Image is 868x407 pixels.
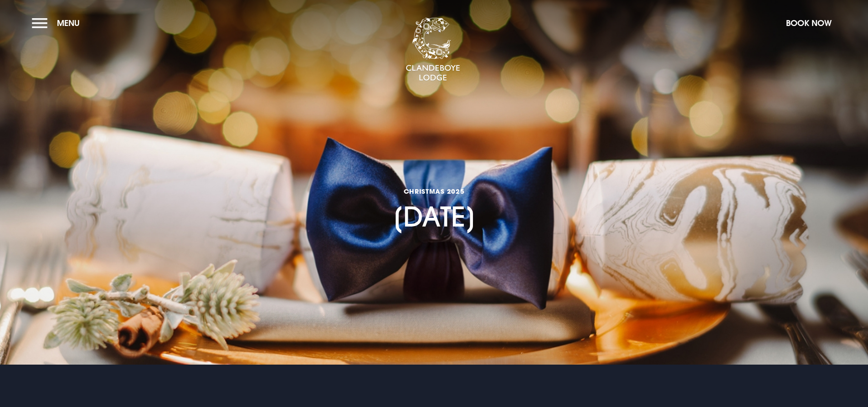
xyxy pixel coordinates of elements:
h1: [DATE] [392,136,476,232]
span: Menu [57,18,80,28]
button: Book Now [781,13,836,33]
span: CHRISTMAS 2025 [392,187,476,196]
img: Clandeboye Lodge [406,18,460,82]
button: Menu [32,13,84,33]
